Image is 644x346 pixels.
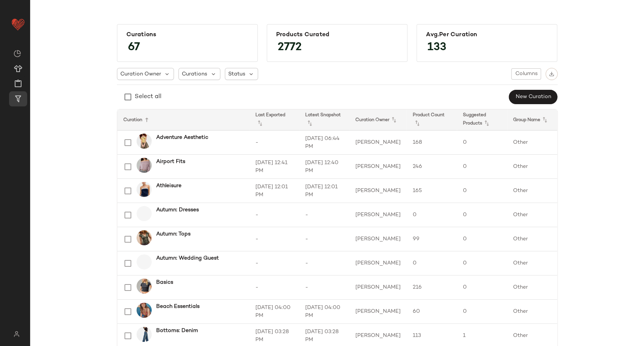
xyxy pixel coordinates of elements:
td: 0 [407,251,457,275]
span: Curation Owner [120,70,161,78]
td: 60 [407,300,457,324]
td: Other [507,179,557,203]
td: [DATE] 12:40 PM [299,155,349,179]
b: Beach Essentials [156,303,200,311]
td: Other [507,300,557,324]
span: Status [228,70,245,78]
td: - [299,251,349,275]
span: 67 [120,34,148,61]
img: svg%3e [549,71,554,77]
td: - [249,131,300,155]
th: Suggested Products [457,109,507,131]
td: [DATE] 06:44 PM [299,131,349,155]
span: 133 [420,34,454,61]
td: - [249,275,300,300]
div: Products Curated [276,31,398,38]
td: 0 [457,179,507,203]
td: Other [507,275,557,300]
td: [DATE] 12:01 PM [249,179,300,203]
td: 0 [457,203,507,227]
td: [PERSON_NAME] [349,155,407,179]
td: [PERSON_NAME] [349,275,407,300]
td: - [299,227,349,251]
th: Last Exported [249,109,300,131]
td: Other [507,155,557,179]
td: 0 [457,251,507,275]
span: Curations [182,70,207,78]
td: - [249,227,300,251]
td: [PERSON_NAME] [349,300,407,324]
th: Curation [117,109,249,131]
td: - [299,275,349,300]
span: 2772 [270,34,309,61]
th: Curation Owner [349,109,407,131]
td: [PERSON_NAME] [349,179,407,203]
th: Latest Snapshot [299,109,349,131]
span: Columns [515,71,537,77]
b: Athleisure [156,182,181,190]
td: Other [507,131,557,155]
td: 0 [407,203,457,227]
div: Curations [126,31,248,38]
td: [DATE] 12:41 PM [249,155,300,179]
div: Select all [135,92,161,101]
td: - [299,203,349,227]
button: New Curation [509,90,557,104]
td: Other [507,251,557,275]
td: 216 [407,275,457,300]
td: 0 [457,300,507,324]
td: 246 [407,155,457,179]
img: heart_red.DM2ytmEG.svg [11,17,26,32]
b: Autumn: Wedding Guest [156,254,219,262]
td: [PERSON_NAME] [349,251,407,275]
td: 0 [457,227,507,251]
b: Airport Fits [156,158,185,166]
span: New Curation [515,94,551,100]
th: Product Count [407,109,457,131]
b: Adventure Aesthetic [156,134,208,141]
td: Other [507,203,557,227]
td: 99 [407,227,457,251]
div: Avg.per Curation [426,31,548,38]
th: Group Name [507,109,557,131]
td: [DATE] 04:00 PM [249,300,300,324]
td: [PERSON_NAME] [349,203,407,227]
td: [DATE] 12:01 PM [299,179,349,203]
td: 0 [457,131,507,155]
td: - [249,203,300,227]
b: Basics [156,278,173,286]
img: svg%3e [14,50,21,57]
td: 0 [457,275,507,300]
td: 168 [407,131,457,155]
td: [PERSON_NAME] [349,131,407,155]
td: [PERSON_NAME] [349,227,407,251]
b: Autumn: Dresses [156,206,199,214]
td: - [249,251,300,275]
button: Columns [511,68,541,80]
td: [DATE] 04:00 PM [299,300,349,324]
td: 165 [407,179,457,203]
td: 0 [457,155,507,179]
td: Other [507,227,557,251]
img: svg%3e [9,331,24,337]
b: Bottoms: Denim [156,327,198,335]
b: Autumn: Tops [156,230,191,238]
